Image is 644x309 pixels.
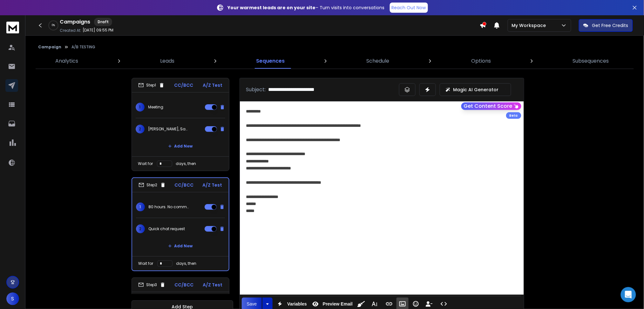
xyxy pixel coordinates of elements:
[592,22,628,29] p: Get Free Credits
[60,18,90,26] h1: Campaigns
[163,140,198,153] button: Add New
[149,226,185,231] p: Quick chat request
[440,83,511,96] button: Magic AI Generator
[228,4,385,11] p: – Turn visits into conversations
[136,125,145,134] span: 2
[252,53,288,69] a: Sequences
[569,53,613,69] a: Subsequences
[52,24,55,27] p: 0 %
[6,22,19,33] img: logo
[621,287,636,302] div: Open Intercom Messenger
[174,82,193,88] p: CC/BCC
[136,103,145,112] span: 1
[160,57,174,65] p: Leads
[156,53,178,69] a: Leads
[132,78,229,171] li: Step1CC/BCCA/Z Test1Meeting2[PERSON_NAME], Say "yes" to connectAdd NewWait fordays, then
[132,177,229,271] li: Step2CC/BCCA/Z Test180 hours. No commitment.2Quick chat requestAdd NewWait fordays, then
[60,28,81,33] p: Created At:
[176,261,197,266] p: days, then
[148,105,164,110] p: Meeting
[83,28,113,33] p: [DATE] 09:55 PM
[390,3,428,13] a: Reach Out Now
[136,203,145,211] span: 1
[139,261,153,266] p: Wait for
[148,127,189,132] p: [PERSON_NAME], Say "yes" to connect
[512,22,549,29] p: My Workspace
[138,82,165,88] div: Step 1
[246,86,266,93] p: Subject:
[175,282,194,288] p: CC/BCC
[579,19,633,32] button: Get Free Credits
[203,82,223,88] p: A/Z Test
[256,57,285,65] p: Sequences
[138,161,153,166] p: Wait for
[203,182,222,188] p: A/Z Test
[453,86,499,93] p: Magic AI Generator
[149,204,189,209] p: 80 hours. No commitment.
[139,182,166,188] div: Step 2
[71,45,95,50] p: A/B TESTING
[467,53,495,69] a: Options
[461,102,521,110] button: Get Content Score
[506,112,521,119] div: Beta
[6,292,19,305] button: S
[138,282,166,288] div: Step 3
[573,57,609,65] p: Subsequences
[55,57,78,65] p: Analytics
[228,4,316,11] strong: Your warmest leads are on your site
[471,57,491,65] p: Options
[392,4,426,11] p: Reach Out Now
[38,45,61,50] button: Campaign
[94,18,112,26] div: Draft
[175,182,194,188] p: CC/BCC
[286,301,308,307] span: Variables
[203,282,223,288] p: A/Z Test
[163,240,198,252] button: Add New
[322,301,354,307] span: Preview Email
[363,53,393,69] a: Schedule
[367,57,390,65] p: Schedule
[136,224,145,233] span: 2
[51,53,82,69] a: Analytics
[176,161,196,166] p: days, then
